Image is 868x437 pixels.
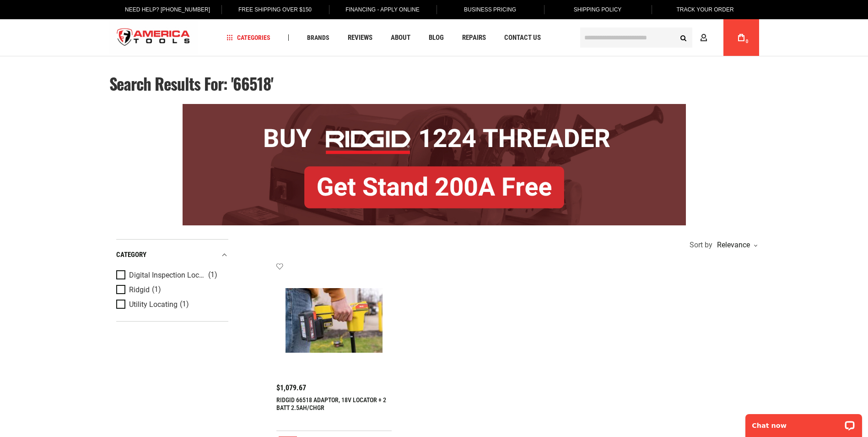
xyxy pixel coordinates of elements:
a: Utility Locating (1) [116,300,226,310]
img: RIDGID 66518 ADAPTOR, 18V LOCATOR + 2 BATT 2.5AH/CHGR [286,272,383,369]
a: Reviews [344,32,377,44]
a: Brands [303,32,334,44]
a: Repairs [458,32,490,44]
span: Shipping Policy [574,6,622,13]
iframe: LiveChat chat widget [739,408,868,437]
div: Product Filters [116,239,228,322]
span: 0 [746,39,749,44]
span: Ridgid [129,286,150,294]
span: Categories [226,34,270,41]
span: Brands [307,34,329,41]
a: About [387,32,415,44]
span: Sort by [690,241,712,249]
span: Reviews [348,34,372,41]
img: BOGO: Buy RIDGID® 1224 Threader, Get Stand 200A Free! [183,104,686,225]
img: America Tools [109,21,198,55]
a: Ridgid (1) [116,285,226,295]
span: (1) [152,286,161,294]
span: About [391,34,410,41]
span: Utility Locating [129,300,178,309]
div: category [116,249,228,261]
span: Contact Us [504,34,541,41]
span: Digital Inspection Locating [129,271,206,279]
div: Relevance [715,241,757,249]
button: Search [675,29,692,46]
span: Repairs [462,34,486,41]
span: (1) [180,300,189,308]
span: Search results for: '66518' [109,71,274,95]
a: Contact Us [500,32,545,44]
a: RIDGID 66518 ADAPTOR, 18V LOCATOR + 2 BATT 2.5AH/CHGR [276,396,386,411]
a: 0 [733,19,750,56]
a: BOGO: Buy RIDGID® 1224 Threader, Get Stand 200A Free! [183,104,686,111]
a: Digital Inspection Locating (1) [116,270,226,280]
a: Blog [425,32,448,44]
span: $1,079.67 [276,384,306,392]
a: Categories [222,32,275,44]
a: store logo [109,21,198,55]
span: (1) [208,271,217,279]
span: Blog [429,34,444,41]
